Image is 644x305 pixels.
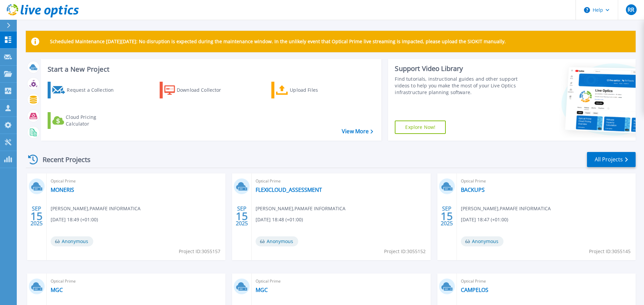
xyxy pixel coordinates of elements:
[256,216,303,223] span: [DATE] 18:48 (+01:00)
[628,7,634,12] span: RR
[271,82,346,98] a: Upload Files
[50,39,506,44] p: Scheduled Maintenance [DATE][DATE]: No disruption is expected during the maintenance window. In t...
[26,151,100,168] div: Recent Projects
[290,83,343,97] div: Upload Files
[342,128,373,135] a: View More
[30,204,43,228] div: SEP 2025
[395,76,521,96] div: Find tutorials, instructional guides and other support videos to help you make the most of your L...
[440,204,453,228] div: SEP 2025
[256,236,298,246] span: Anonymous
[235,204,248,228] div: SEP 2025
[31,213,43,219] span: 15
[256,186,322,193] a: FLEXICLOUD_ASSESSMENT
[256,287,268,293] a: MGC
[395,121,446,134] a: Explore Now!
[160,82,234,98] a: Download Collector
[461,177,632,185] span: Optical Prime
[51,205,141,212] span: [PERSON_NAME] , PAMAFE INFORMATICA
[256,278,426,285] span: Optical Prime
[236,213,248,219] span: 15
[461,287,488,293] a: CAMPELOS
[384,248,426,255] span: Project ID: 3055152
[587,152,636,167] a: All Projects
[461,216,508,223] span: [DATE] 18:47 (+01:00)
[441,213,453,219] span: 15
[461,278,632,285] span: Optical Prime
[461,236,503,246] span: Anonymous
[51,278,221,285] span: Optical Prime
[179,248,220,255] span: Project ID: 3055157
[51,177,221,185] span: Optical Prime
[177,83,230,97] div: Download Collector
[256,205,345,212] span: [PERSON_NAME] , PAMAFE INFORMATICA
[66,114,119,127] div: Cloud Pricing Calculator
[256,177,426,185] span: Optical Prime
[461,186,485,193] a: BACKUPS
[395,64,521,73] div: Support Video Library
[67,83,120,97] div: Request a Collection
[48,112,122,129] a: Cloud Pricing Calculator
[51,236,93,246] span: Anonymous
[589,248,631,255] span: Project ID: 3055145
[461,205,551,212] span: [PERSON_NAME] , PAMAFE INFORMATICA
[51,186,74,193] a: MONERIS
[48,82,122,98] a: Request a Collection
[48,66,373,73] h3: Start a New Project
[51,287,63,293] a: MGC
[51,216,98,223] span: [DATE] 18:49 (+01:00)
